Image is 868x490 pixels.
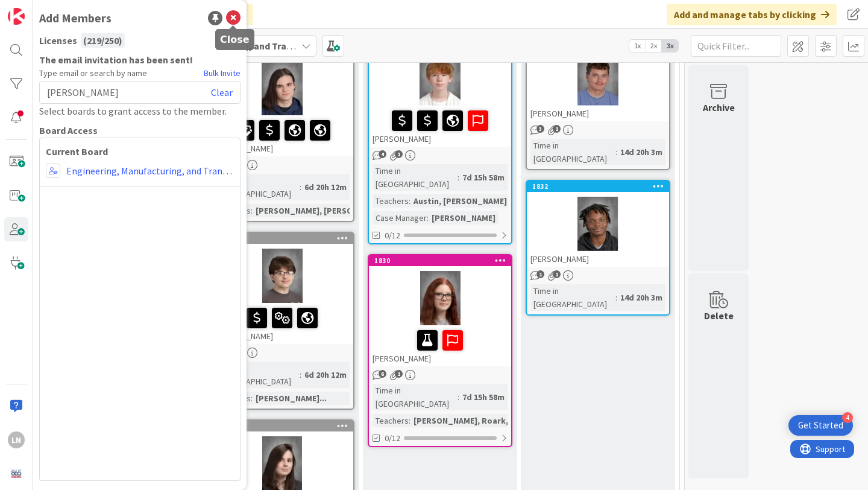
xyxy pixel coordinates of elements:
[211,303,353,344] div: [PERSON_NAME]
[691,35,781,57] input: Quick Filter...
[527,106,669,121] div: [PERSON_NAME]
[527,251,669,267] div: [PERSON_NAME]
[530,139,615,165] div: Time in [GEOGRAPHIC_DATA]
[646,40,662,52] span: 2x
[373,384,458,410] div: Time in [GEOGRAPHIC_DATA]
[458,390,459,404] span: :
[379,150,386,158] span: 4
[379,370,386,378] span: 6
[204,67,241,80] a: Bulk Invite
[300,368,301,381] span: :
[615,291,617,304] span: :
[704,308,734,323] div: Delete
[251,204,253,217] span: :
[536,125,544,133] span: 3
[798,419,843,431] div: Get Started
[662,40,678,52] span: 3x
[532,182,669,191] div: 1832
[395,150,403,158] span: 1
[216,422,353,430] div: 1953
[410,194,526,208] div: Austin, [PERSON_NAME] (2...
[530,284,615,311] div: Time in [GEOGRAPHIC_DATA]
[47,85,119,100] span: [PERSON_NAME]
[373,164,458,191] div: Time in [GEOGRAPHIC_DATA]
[409,194,410,208] span: :
[369,325,511,366] div: [PERSON_NAME]
[215,361,300,388] div: Time in [GEOGRAPHIC_DATA]
[527,181,669,192] div: 1832
[385,229,400,242] span: 0/12
[251,392,253,405] span: :
[81,33,125,48] div: ( 219 / 250 )
[374,256,511,265] div: 1830
[8,8,25,25] img: Visit kanbanzone.com
[211,233,353,244] div: 1954
[211,233,353,344] div: 1954[PERSON_NAME]
[39,104,241,118] div: Select boards to grant access to the member.
[368,34,512,244] a: [PERSON_NAME]Time in [GEOGRAPHIC_DATA]:7d 15h 58mTeachers:Austin, [PERSON_NAME] (2...Case Manager...
[220,34,250,45] h5: Close
[617,145,665,159] div: 14d 20h 3m
[368,254,512,447] a: 1830[PERSON_NAME]Time in [GEOGRAPHIC_DATA]:7d 15h 58mTeachers:[PERSON_NAME], Roark, Watso...0/12
[459,171,508,184] div: 7d 15h 58m
[253,392,330,405] div: [PERSON_NAME]...
[373,211,427,224] div: Case Manager
[39,52,241,67] b: The email invitation has been sent!
[553,270,561,278] span: 1
[373,414,409,427] div: Teachers
[300,180,301,194] span: :
[373,194,409,208] div: Teachers
[39,123,241,138] div: Board Access
[369,255,511,266] div: 1830
[410,414,546,427] div: [PERSON_NAME], Roark, Watso...
[629,40,646,52] span: 1x
[8,431,25,448] div: LN
[369,106,511,147] div: [PERSON_NAME]
[301,368,350,381] div: 6d 20h 12m
[39,33,77,48] span: Licenses
[536,270,544,278] span: 1
[526,180,670,316] a: 1832[PERSON_NAME]Time in [GEOGRAPHIC_DATA]:14d 20h 3m
[369,36,511,147] div: [PERSON_NAME]
[369,255,511,366] div: 1830[PERSON_NAME]
[788,415,853,436] div: Open Get Started checklist, remaining modules: 4
[210,232,354,410] a: 1954[PERSON_NAME]Time in [GEOGRAPHIC_DATA]:6d 20h 12mTeachers:[PERSON_NAME]...
[211,115,353,156] div: [PERSON_NAME]
[553,125,561,133] span: 1
[8,465,25,482] img: avatar
[617,291,665,304] div: 14d 20h 3m
[526,34,670,170] a: [PERSON_NAME]Time in [GEOGRAPHIC_DATA]:14d 20h 3m
[301,180,350,194] div: 6d 20h 12m
[703,100,735,115] div: Archive
[615,145,617,159] span: :
[39,67,147,80] span: Type email or search by name
[211,45,353,156] div: [PERSON_NAME]
[253,204,414,217] div: [PERSON_NAME], [PERSON_NAME], We...
[427,211,429,224] span: :
[667,4,837,25] div: Add and manage tabs by clicking
[215,174,300,200] div: Time in [GEOGRAPHIC_DATA]
[459,390,508,404] div: 7d 15h 58m
[385,432,400,445] span: 0/12
[39,9,112,27] div: Add Members
[527,36,669,121] div: [PERSON_NAME]
[429,211,498,224] div: [PERSON_NAME]
[46,144,234,159] b: Current Board
[216,234,353,243] div: 1954
[458,171,459,184] span: :
[210,44,354,222] a: [PERSON_NAME]Time in [GEOGRAPHIC_DATA]:6d 20h 12mTeachers:[PERSON_NAME], [PERSON_NAME], We...
[842,412,853,423] div: 4
[211,85,233,100] a: Clear
[409,414,410,427] span: :
[527,181,669,267] div: 1832[PERSON_NAME]
[25,2,55,16] span: Support
[395,370,403,378] span: 1
[211,421,353,431] div: 1953
[66,164,234,178] a: Engineering, Manufacturing, and Transportation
